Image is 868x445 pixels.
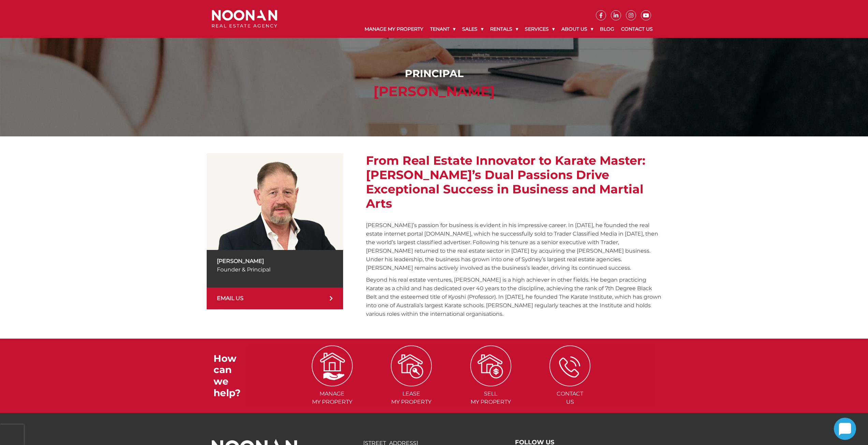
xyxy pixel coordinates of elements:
[207,153,343,250] img: Michael Noonan
[521,20,558,38] a: Services
[293,362,371,405] a: ICONS Managemy Property
[372,362,451,405] a: ICONS Leasemy Property
[214,83,654,100] h2: [PERSON_NAME]
[217,257,333,265] p: [PERSON_NAME]
[372,390,451,406] span: Lease my Property
[212,10,277,28] img: Noonan Real Estate Agency
[214,353,248,399] h3: How can we help?
[549,345,590,386] img: ICONS
[366,221,661,272] p: [PERSON_NAME]’s passion for business is evident in his impressive career. In [DATE], he founded t...
[487,20,521,38] a: Rentals
[531,362,609,405] a: ICONS ContactUs
[459,20,487,38] a: Sales
[361,20,427,38] a: Manage My Property
[618,20,656,38] a: Contact Us
[366,153,661,211] h2: From Real Estate Innovator to Karate Master: [PERSON_NAME]’s Dual Passions Drive Exceptional Succ...
[597,20,618,38] a: Blog
[214,68,654,80] h1: Principal
[531,390,609,406] span: Contact Us
[312,345,353,386] img: ICONS
[452,362,530,405] a: ICONS Sellmy Property
[217,265,333,274] p: Founder & Principal
[366,276,661,318] p: Beyond his real estate ventures, [PERSON_NAME] is a high achiever in other fields. He began pract...
[293,390,371,406] span: Manage my Property
[207,287,343,309] a: EMAIL US
[470,345,511,386] img: ICONS
[558,20,597,38] a: About Us
[391,345,432,386] img: ICONS
[452,390,530,406] span: Sell my Property
[427,20,459,38] a: Tenant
